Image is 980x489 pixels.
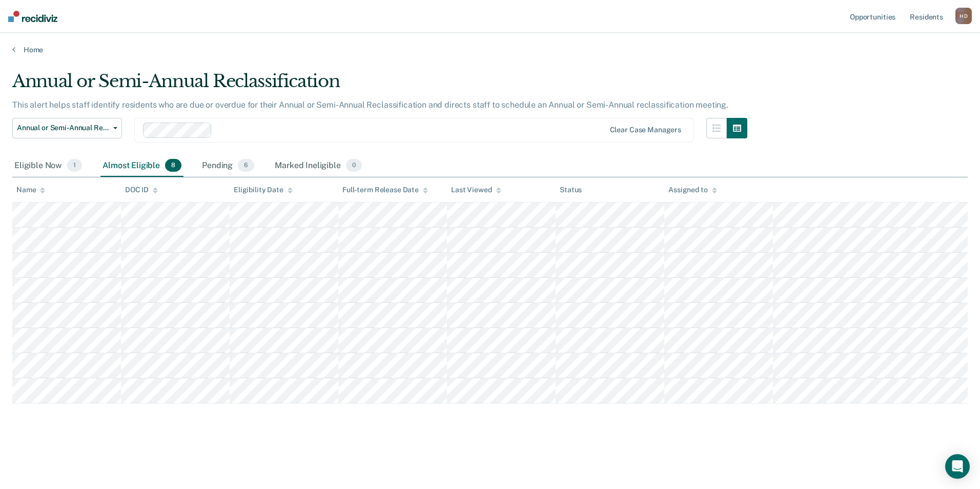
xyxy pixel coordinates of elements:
[955,8,972,24] button: HD
[610,126,681,134] div: Clear case managers
[12,155,84,177] div: Eligible Now1
[12,71,747,100] div: Annual or Semi-Annual Reclassification
[16,186,45,194] div: Name
[273,155,364,177] div: Marked Ineligible0
[12,118,122,138] button: Annual or Semi-Annual Reclassification
[12,45,968,54] a: Home
[346,159,362,172] span: 0
[451,186,501,194] div: Last Viewed
[100,155,183,177] div: Almost Eligible8
[668,186,717,194] div: Assigned to
[955,8,972,24] div: H D
[342,186,428,194] div: Full-term Release Date
[165,159,181,172] span: 8
[238,159,254,172] span: 6
[234,186,293,194] div: Eligibility Date
[945,454,970,479] div: Open Intercom Messenger
[12,100,728,110] p: This alert helps staff identify residents who are due or overdue for their Annual or Semi-Annual ...
[17,124,109,132] span: Annual or Semi-Annual Reclassification
[8,11,57,22] img: Recidiviz
[560,186,582,194] div: Status
[200,155,256,177] div: Pending6
[67,159,82,172] span: 1
[125,186,158,194] div: DOC ID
